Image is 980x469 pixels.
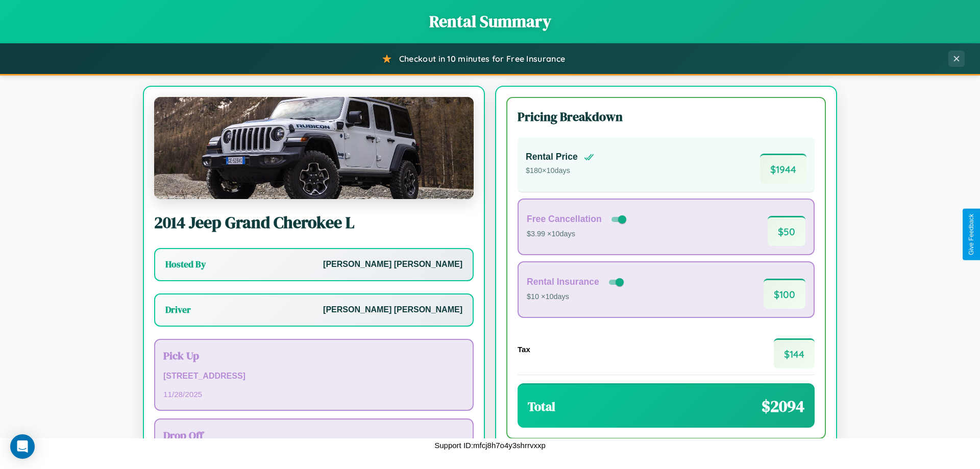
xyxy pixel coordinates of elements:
h4: Free Cancellation [527,214,602,225]
h3: Hosted By [165,258,206,270]
h4: Tax [518,345,530,354]
span: $ 1944 [760,154,806,184]
h1: Rental Summary [10,10,970,33]
h3: Total [528,398,555,415]
span: $ 100 [764,279,805,309]
h3: Pricing Breakdown [518,108,815,125]
p: $10 × 10 days [527,290,626,304]
p: [PERSON_NAME] [PERSON_NAME] [323,257,462,272]
h3: Driver [165,304,191,316]
div: Give Feedback [968,214,975,255]
p: 11 / 28 / 2025 [163,387,464,401]
span: $ 144 [774,338,815,368]
h3: Drop Off [163,428,464,442]
h4: Rental Insurance [527,277,599,287]
p: $3.99 × 10 days [527,228,628,241]
span: $ 2094 [762,395,804,417]
div: Open Intercom Messenger [10,434,35,459]
p: Support ID: mfcj8h7o4y3shrrvxxp [434,438,546,452]
img: Jeep Grand Cherokee L [154,97,474,199]
p: $ 180 × 10 days [526,164,594,178]
span: $ 50 [768,216,805,246]
p: [PERSON_NAME] [PERSON_NAME] [323,303,462,317]
h4: Rental Price [526,152,578,162]
h3: Pick Up [163,348,464,363]
p: [STREET_ADDRESS] [163,369,464,384]
span: Checkout in 10 minutes for Free Insurance [399,54,565,64]
h2: 2014 Jeep Grand Cherokee L [154,211,474,234]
